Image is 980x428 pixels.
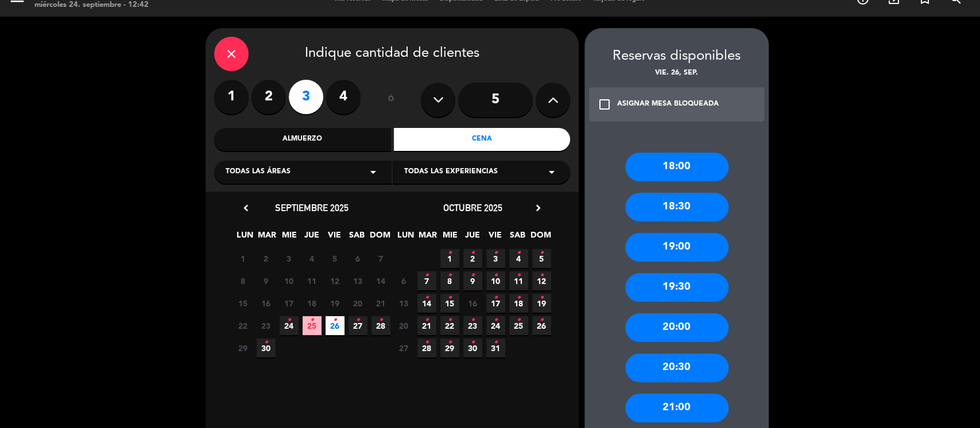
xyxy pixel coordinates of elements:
i: • [448,311,452,329]
span: 8 [234,271,253,290]
i: • [517,289,521,307]
div: Cena [394,128,571,151]
span: 4 [303,249,321,268]
span: DOM [370,228,389,247]
span: 10 [486,271,505,290]
span: Todas las áreas [226,166,290,178]
i: • [448,289,452,307]
span: 2 [463,249,482,268]
i: • [494,266,498,285]
span: 1 [234,249,253,268]
span: 31 [486,338,505,357]
div: ó [372,80,409,120]
i: • [540,266,544,285]
span: JUE [303,228,321,247]
i: arrow_drop_down [366,165,380,179]
span: 24 [280,316,299,335]
div: Almuerzo [214,128,391,151]
i: • [356,311,360,329]
i: • [333,311,337,329]
span: MIE [280,228,299,247]
span: 7 [371,249,390,268]
div: vie. 26, sep. [584,68,769,79]
i: • [517,311,521,329]
span: 6 [394,271,413,290]
span: 20 [394,316,413,335]
span: 27 [394,338,413,357]
span: 5 [532,249,551,268]
i: • [494,333,498,352]
span: 11 [509,271,528,290]
span: 27 [348,316,367,335]
span: 21 [417,316,436,335]
span: 30 [257,338,276,357]
i: • [425,311,429,329]
div: 20:30 [625,353,729,382]
i: • [494,289,498,307]
span: 12 [532,271,551,290]
span: 17 [486,294,505,313]
div: 19:30 [625,273,729,302]
span: VIE [325,228,344,247]
i: • [379,311,383,329]
div: Indique cantidad de clientes [214,37,570,71]
span: SAB [508,228,527,247]
span: 24 [486,316,505,335]
span: VIE [486,228,505,247]
div: 19:00 [625,233,729,262]
i: • [540,311,544,329]
span: 22 [440,316,459,335]
i: • [448,244,452,262]
span: Todas las experiencias [404,166,498,178]
span: JUE [463,228,482,247]
i: • [471,311,475,329]
span: 13 [394,294,413,313]
span: 14 [371,271,390,290]
i: • [494,244,498,262]
i: chevron_right [532,202,544,214]
span: 25 [509,316,528,335]
span: septiembre 2025 [275,202,348,213]
span: 22 [234,316,253,335]
i: • [425,333,429,352]
i: • [540,244,544,262]
i: close [224,47,238,61]
span: 23 [257,316,276,335]
i: • [425,266,429,285]
i: • [517,244,521,262]
span: 9 [463,271,482,290]
i: • [517,266,521,285]
i: arrow_drop_down [545,165,559,179]
span: 16 [257,294,276,313]
i: chevron_left [240,202,252,214]
span: 1 [440,249,459,268]
span: 20 [348,294,367,313]
span: 29 [234,338,253,357]
span: 4 [509,249,528,268]
span: 2 [257,249,276,268]
i: • [471,333,475,352]
div: 18:00 [625,153,729,181]
span: 18 [509,294,528,313]
span: 19 [532,294,551,313]
span: LUN [235,228,254,247]
label: 2 [251,80,286,114]
label: 1 [214,80,249,114]
span: 7 [417,271,436,290]
i: • [287,311,291,329]
span: 6 [348,249,367,268]
span: 26 [326,316,344,335]
i: • [471,266,475,285]
span: 29 [440,338,459,357]
i: • [310,311,314,329]
span: 25 [303,316,321,335]
span: 8 [440,271,459,290]
span: 17 [280,294,299,313]
span: 3 [280,249,299,268]
i: • [264,333,268,352]
span: SAB [347,228,366,247]
span: 5 [326,249,344,268]
i: • [540,289,544,307]
i: • [471,244,475,262]
span: MAR [258,228,277,247]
